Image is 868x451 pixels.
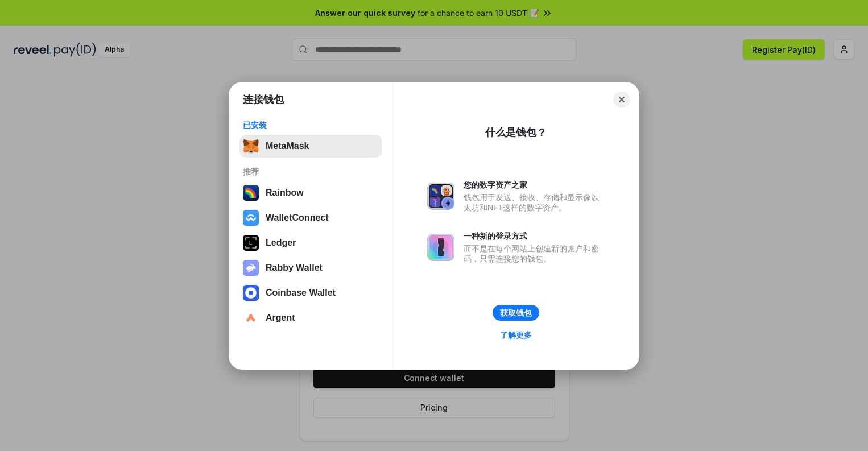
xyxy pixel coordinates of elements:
div: Rabby Wallet [266,263,323,273]
img: svg+xml,%3Csvg%20width%3D%2228%22%20height%3D%2228%22%20viewBox%3D%220%200%2028%2028%22%20fill%3D... [243,285,259,301]
button: Rabby Wallet [239,256,382,279]
button: MetaMask [239,135,382,158]
div: 一种新的登录方式 [464,231,605,241]
button: Argent [239,307,382,329]
div: 获取钱包 [500,308,532,318]
button: 获取钱包 [493,305,539,321]
img: svg+xml,%3Csvg%20xmlns%3D%22http%3A%2F%2Fwww.w3.org%2F2000%2Fsvg%22%20fill%3D%22none%22%20viewBox... [243,260,259,276]
img: svg+xml,%3Csvg%20width%3D%2228%22%20height%3D%2228%22%20viewBox%3D%220%200%2028%2028%22%20fill%3D... [243,210,259,226]
div: Argent [266,313,295,323]
button: Close [614,92,630,107]
button: Coinbase Wallet [239,282,382,304]
div: 而不是在每个网站上创建新的账户和密码，只需连接您的钱包。 [464,243,605,264]
img: svg+xml,%3Csvg%20width%3D%22120%22%20height%3D%22120%22%20viewBox%3D%220%200%20120%20120%22%20fil... [243,185,259,201]
div: Rainbow [266,188,304,198]
button: WalletConnect [239,206,382,229]
img: svg+xml,%3Csvg%20width%3D%2228%22%20height%3D%2228%22%20viewBox%3D%220%200%2028%2028%22%20fill%3D... [243,310,259,326]
div: Coinbase Wallet [266,288,336,298]
div: WalletConnect [266,213,329,223]
button: Ledger [239,231,382,254]
div: 什么是钱包？ [485,126,547,139]
img: svg+xml,%3Csvg%20xmlns%3D%22http%3A%2F%2Fwww.w3.org%2F2000%2Fsvg%22%20fill%3D%22none%22%20viewBox... [427,234,454,261]
div: MetaMask [266,141,309,151]
div: 已安装 [243,120,379,130]
div: 推荐 [243,167,379,177]
a: 了解更多 [493,328,539,342]
img: svg+xml,%3Csvg%20xmlns%3D%22http%3A%2F%2Fwww.w3.org%2F2000%2Fsvg%22%20width%3D%2228%22%20height%3... [243,235,259,251]
div: 钱包用于发送、接收、存储和显示像以太坊和NFT这样的数字资产。 [464,192,605,213]
h1: 连接钱包 [243,93,284,106]
div: 了解更多 [500,330,532,340]
div: 您的数字资产之家 [464,180,605,190]
img: svg+xml,%3Csvg%20xmlns%3D%22http%3A%2F%2Fwww.w3.org%2F2000%2Fsvg%22%20fill%3D%22none%22%20viewBox... [427,183,454,210]
button: Rainbow [239,181,382,204]
img: svg+xml,%3Csvg%20fill%3D%22none%22%20height%3D%2233%22%20viewBox%3D%220%200%2035%2033%22%20width%... [243,138,259,154]
div: Ledger [266,238,296,248]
